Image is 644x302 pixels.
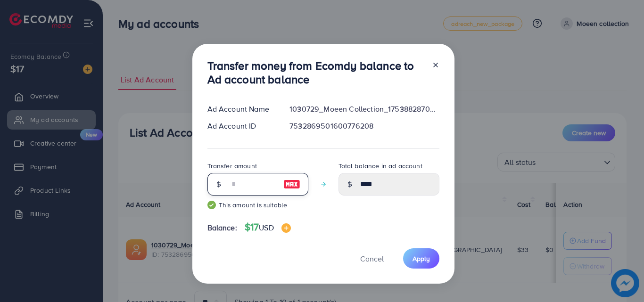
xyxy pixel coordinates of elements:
img: guide [207,201,216,209]
span: Balance: [207,222,237,233]
small: This amount is suitable [207,200,308,210]
h3: Transfer money from Ecomdy balance to Ad account balance [207,59,424,86]
img: image [283,179,300,190]
img: image [281,223,291,233]
div: 1030729_Moeen Collection_1753882870473 [282,104,446,114]
div: Ad Account Name [200,104,282,114]
label: Transfer amount [207,161,257,171]
span: USD [259,222,273,233]
div: 7532869501600776208 [282,121,446,131]
label: Total balance in ad account [339,161,422,171]
button: Apply [403,248,439,269]
span: Cancel [360,253,384,264]
h4: $17 [245,221,291,233]
div: Ad Account ID [200,121,282,131]
span: Apply [413,254,430,263]
button: Cancel [348,248,396,269]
